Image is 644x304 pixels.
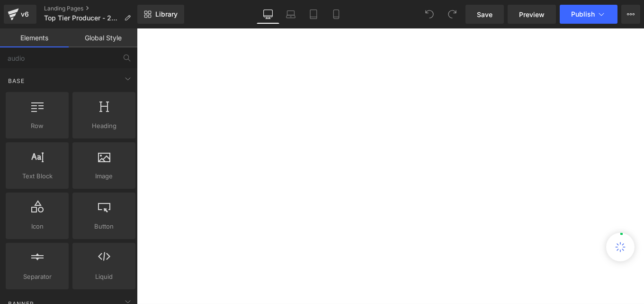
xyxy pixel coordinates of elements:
[443,5,462,24] button: Redo
[420,5,439,24] button: Undo
[19,8,31,20] div: v6
[4,5,36,24] a: v6
[137,5,184,24] a: New Library
[9,171,66,181] span: Text Block
[75,221,133,231] span: Button
[75,272,133,282] span: Liquid
[7,76,26,85] span: Base
[519,9,545,19] span: Preview
[44,14,120,22] span: Top Tier Producer - 2024
[508,5,556,24] a: Preview
[302,5,325,24] a: Tablet
[9,121,66,131] span: Row
[257,5,279,24] a: Desktop
[75,171,133,181] span: Image
[279,5,302,24] a: Laptop
[155,10,178,18] span: Library
[325,5,348,24] a: Mobile
[571,10,595,18] span: Publish
[9,272,66,282] span: Separator
[69,28,137,47] a: Global Style
[621,5,640,24] button: More
[560,5,617,24] button: Publish
[477,9,492,19] span: Save
[44,5,138,12] a: Landing Pages
[75,121,133,131] span: Heading
[9,221,66,231] span: Icon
